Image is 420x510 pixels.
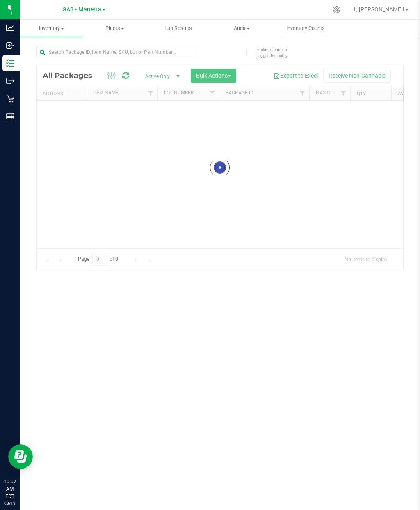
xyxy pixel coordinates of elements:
span: Plants [84,25,146,32]
a: Lab Results [147,20,210,37]
inline-svg: Retail [6,94,14,103]
span: Audit [210,25,273,32]
inline-svg: Inbound [6,41,14,50]
inline-svg: Outbound [6,77,14,85]
span: GA3 - Marietta [62,6,101,13]
inline-svg: Inventory [6,59,14,67]
iframe: Resource center [8,444,33,469]
span: Hi, [PERSON_NAME]! [351,6,404,13]
a: Plants [83,20,147,37]
span: Lab Results [153,25,203,32]
a: Inventory Counts [274,20,337,37]
inline-svg: Reports [6,112,14,120]
div: Manage settings [331,6,342,14]
a: Inventory [20,20,83,37]
p: 10:07 AM EDT [4,478,16,500]
span: Include items not tagged for facility [257,46,298,59]
span: Inventory [20,25,83,32]
p: 08/19 [4,500,16,506]
inline-svg: Analytics [6,24,14,32]
a: Audit [210,20,274,37]
input: Search Package ID, Item Name, SKU, Lot or Part Number... [36,46,196,58]
span: Inventory Counts [275,25,336,32]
